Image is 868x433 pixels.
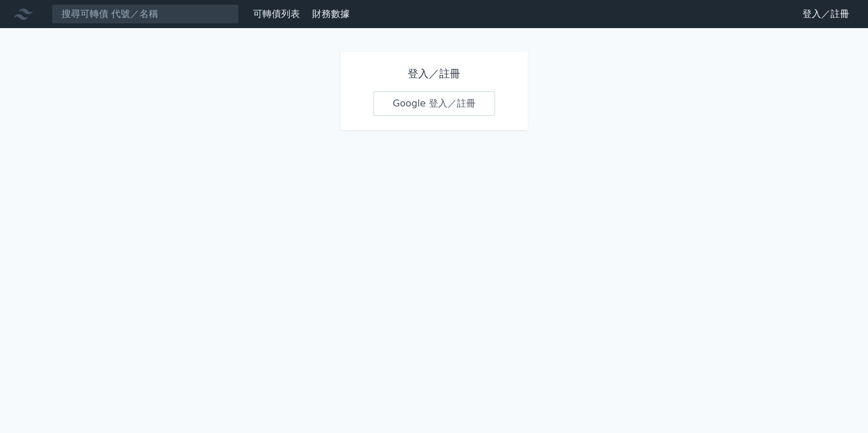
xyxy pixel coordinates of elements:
a: 可轉債列表 [253,8,300,19]
a: Google 登入／註冊 [373,91,495,116]
a: 登入／註冊 [793,5,859,23]
a: 財務數據 [312,8,350,19]
h1: 登入／註冊 [373,66,495,82]
input: 搜尋可轉債 代號／名稱 [52,4,239,24]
